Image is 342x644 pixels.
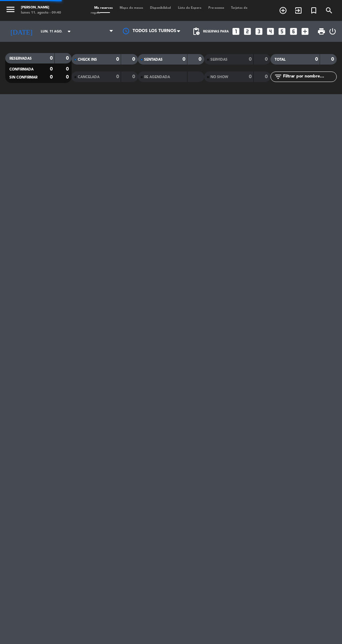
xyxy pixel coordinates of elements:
i: exit_to_app [294,6,303,15]
strong: 0 [249,57,252,62]
span: RESERVADAS [9,57,32,60]
i: power_settings_new [328,27,337,36]
strong: 0 [315,57,318,62]
strong: 0 [249,74,252,79]
i: arrow_drop_down [65,27,73,36]
strong: 0 [265,57,269,62]
span: Pre-acceso [205,6,228,9]
strong: 0 [116,74,119,79]
span: RE AGENDADA [144,75,170,79]
span: CANCELADA [78,75,99,79]
button: menu [5,4,16,16]
span: CONFIRMADA [9,68,34,71]
strong: 0 [116,57,119,62]
i: looks_5 [277,27,287,36]
i: looks_4 [266,27,275,36]
div: [PERSON_NAME] [21,5,61,10]
span: print [317,27,326,36]
i: looks_two [243,27,252,36]
strong: 0 [265,74,269,79]
i: looks_3 [254,27,263,36]
i: add_box [300,27,310,36]
span: Reservas para [203,30,229,33]
span: NO SHOW [210,75,228,79]
i: turned_in_not [310,6,318,15]
strong: 0 [183,57,185,62]
strong: 0 [199,57,203,62]
strong: 0 [50,75,53,80]
i: looks_6 [289,27,298,36]
strong: 0 [132,74,136,79]
div: LOG OUT [328,21,337,42]
strong: 0 [66,75,70,80]
i: menu [5,4,16,15]
span: Disponibilidad [147,6,174,9]
i: [DATE] [5,24,37,38]
div: lunes 11. agosto - 09:40 [21,10,61,16]
strong: 0 [50,56,53,61]
strong: 0 [66,67,70,72]
span: SIN CONFIRMAR [9,76,37,79]
span: SERVIDAS [210,58,228,61]
strong: 0 [66,56,70,61]
span: SENTADAS [144,58,163,61]
i: add_circle_outline [279,6,287,15]
span: Mis reservas [91,6,116,9]
span: TOTAL [275,58,285,61]
input: Filtrar por nombre... [282,73,336,81]
strong: 0 [132,57,136,62]
strong: 0 [331,57,335,62]
i: looks_one [231,27,240,36]
span: pending_actions [192,27,200,36]
span: CHECK INS [78,58,97,61]
strong: 0 [50,67,53,72]
span: Mapa de mesas [116,6,147,9]
i: filter_list [274,73,282,81]
span: Lista de Espera [174,6,205,9]
i: search [325,6,333,15]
